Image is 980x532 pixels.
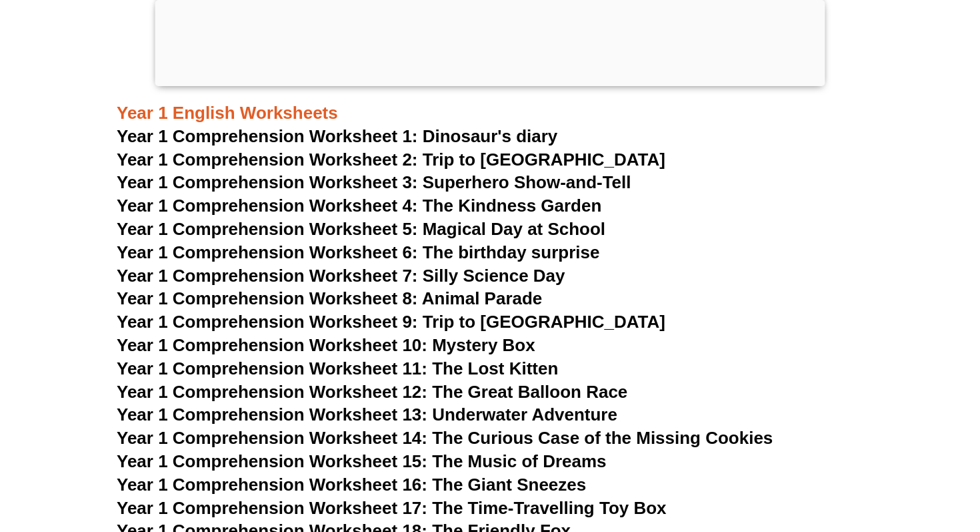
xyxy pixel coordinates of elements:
[117,498,667,518] a: Year 1 Comprehension Worksheet 17: The Time-Travelling Toy Box
[117,451,607,471] a: Year 1 Comprehension Worksheet 15: The Music of Dreams
[117,219,605,239] a: Year 1 Comprehension Worksheet 5: Magical Day at School
[117,172,631,192] a: Year 1 Comprehension Worksheet 3: Superhero Show-and-Tell
[117,382,627,402] a: Year 1 Comprehension Worksheet 12: The Great Balloon Race
[117,358,558,378] a: Year 1 Comprehension Worksheet 11: The Lost Kitten
[117,126,557,146] a: Year 1 Comprehension Worksheet 1: Dinosaur's diary
[117,288,542,308] a: Year 1 Comprehension Worksheet 8: Animal Parade
[751,381,980,532] iframe: Chat Widget
[117,196,601,216] a: Year 1 Comprehension Worksheet 4: The Kindness Garden
[117,242,599,262] a: Year 1 Comprehension Worksheet 6: The birthday surprise
[117,102,863,125] h3: Year 1 English Worksheets
[117,475,586,495] a: Year 1 Comprehension Worksheet 16: The Giant Sneezes
[117,266,565,286] a: Year 1 Comprehension Worksheet 7: Silly Science Day
[117,405,617,425] a: Year 1 Comprehension Worksheet 13: Underwater Adventure
[117,428,773,448] a: Year 1 Comprehension Worksheet 14: The Curious Case of the Missing Cookies
[117,150,665,170] a: Year 1 Comprehension Worksheet 2: Trip to [GEOGRAPHIC_DATA]
[117,335,535,355] a: Year 1 Comprehension Worksheet 10: Mystery Box
[117,312,665,332] a: Year 1 Comprehension Worksheet 9: Trip to [GEOGRAPHIC_DATA]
